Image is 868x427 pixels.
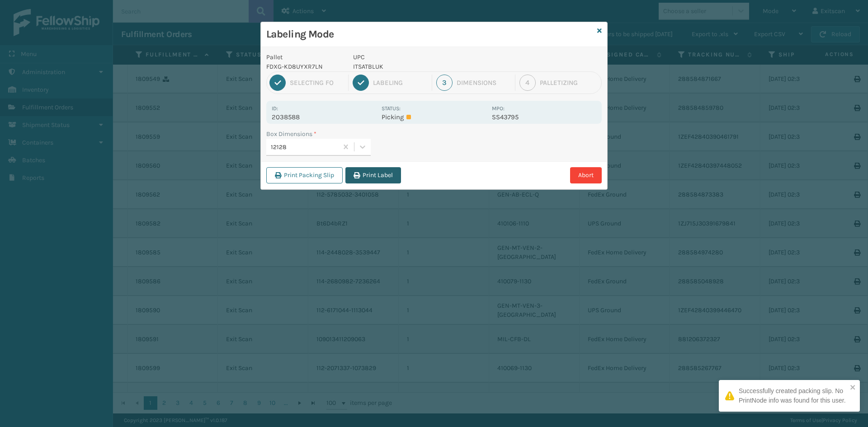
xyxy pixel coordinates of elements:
[290,79,344,87] div: Selecting FO
[739,386,847,405] div: Successfully created packing slip. No PrintNode info was found for this user.
[266,129,316,139] label: Box Dimensions
[266,62,342,71] p: FDXG-KD8UYXR7LN
[492,105,505,112] label: MPO:
[266,28,594,41] h3: Labeling Mode
[436,75,453,91] div: 3
[345,167,401,183] button: Print Label
[266,52,342,62] p: Pallet
[272,105,278,112] label: Id:
[353,75,369,91] div: 2
[457,79,511,87] div: Dimensions
[269,75,286,91] div: 1
[272,113,376,121] p: 2038588
[271,142,339,152] div: 12128
[570,167,602,183] button: Abort
[373,79,427,87] div: Labeling
[492,113,596,121] p: SS43795
[519,75,536,91] div: 4
[382,113,486,121] p: Picking
[382,105,401,112] label: Status:
[353,52,486,62] p: UPC
[266,167,343,183] button: Print Packing Slip
[353,62,486,71] p: ITSATBLUK
[540,79,599,87] div: Palletizing
[850,384,856,392] button: close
